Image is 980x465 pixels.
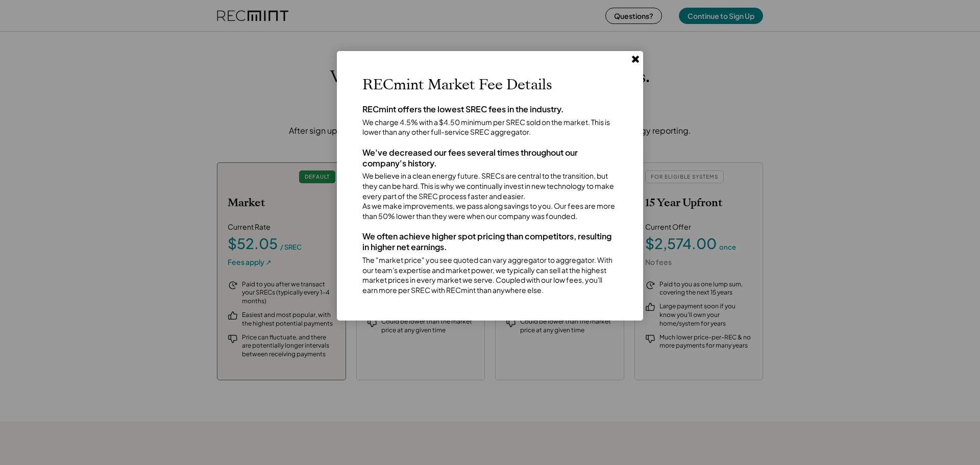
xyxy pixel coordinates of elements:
[362,171,618,221] div: We believe in a clean energy future. SRECs are central to the transition, but they can be hard. T...
[362,231,618,253] div: We often achieve higher spot pricing than competitors, resulting in higher net earnings.
[362,117,618,137] div: We charge 4.5% with a $4.50 minimum per SREC sold on the market. This is lower than any other ful...
[362,104,618,115] div: RECmint offers the lowest SREC fees in the industry.
[362,255,618,295] div: The "market price" you see quoted can vary aggregator to aggregator. With our team's expertise an...
[362,77,618,94] h2: RECmint Market Fee Details
[362,148,618,169] div: We've decreased our fees several times throughout our company's history.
